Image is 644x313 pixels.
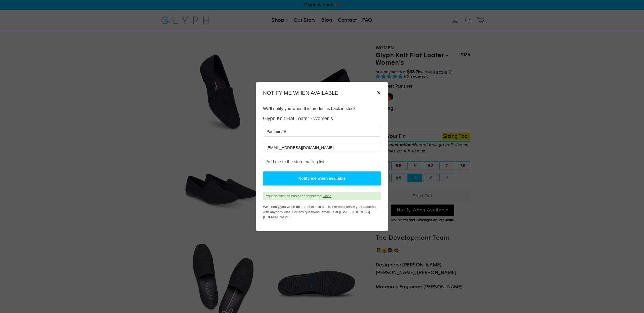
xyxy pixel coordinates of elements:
input: Email [263,143,381,153]
span: Close Dialog [377,89,381,97]
div: Your notification has been registered. [263,192,381,200]
input: Add me to the store mailing list [263,160,266,163]
h4: Glyph Knit Flat Loafer - Women's [263,116,381,121]
h5: NOTIFY ME WHEN AVAILABLE [263,89,338,97]
label: Add me to the store mailing list [263,159,324,165]
p: We'll notify you when this product is in stock. We don't share your address with anybody else. Fo... [263,204,381,220]
select: Select Variant [263,127,381,137]
a: Close Dialog [323,194,331,198]
button: Notify me when available [263,171,381,185]
p: We'll notify you when this product is back in stock. [263,106,381,112]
